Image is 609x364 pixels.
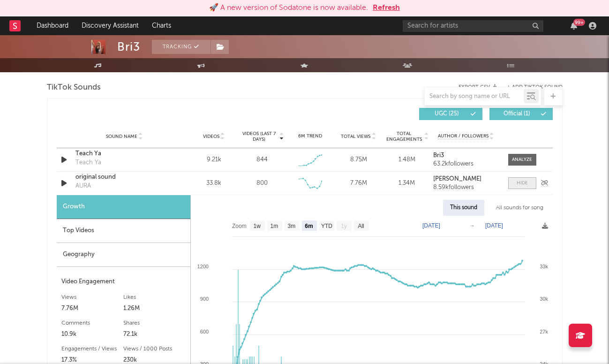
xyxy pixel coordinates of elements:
button: Official(1) [489,108,553,120]
div: 🚀 A new version of Sodatone is now available. [209,2,368,14]
a: Dashboard [30,16,75,35]
div: 6M Trend [288,133,332,140]
div: Growth [57,195,190,219]
div: This sound [443,200,484,216]
span: TikTok Sounds [47,82,101,93]
div: 99 + [573,19,585,26]
span: Videos (last 7 days) [240,131,278,142]
div: Comments [61,318,124,329]
button: + Add TikTok Sound [507,85,563,90]
span: UGC ( 25 ) [425,111,468,117]
text: 3m [287,223,295,229]
text: [DATE] [485,222,503,229]
div: Geography [57,243,190,267]
text: 6m [305,223,313,229]
input: Search by song name or URL [425,93,524,100]
div: 72.1k [123,329,186,340]
span: Official ( 1 ) [496,111,539,117]
div: All sounds for song [489,200,550,216]
text: 900 [200,296,208,302]
a: Discovery Assistant [75,16,145,35]
div: 8.59k followers [433,184,498,191]
div: Views / 1000 Posts [123,343,186,355]
span: Author / Followers [438,133,489,139]
button: Refresh [373,2,400,14]
text: All [358,223,364,229]
text: 27k [540,329,548,334]
div: Video Engagement [61,276,186,288]
div: Likes [123,292,186,303]
div: 8.75M [337,155,380,165]
div: 1.26M [123,303,186,314]
text: 600 [200,329,208,334]
div: Teach Ya [75,158,101,167]
div: AURA [75,182,91,191]
div: 63.2k followers [433,161,498,167]
div: 10.9k [61,329,124,340]
text: → [469,222,475,229]
div: 844 [256,155,268,165]
span: Total Engagements [385,131,423,142]
div: 9.21k [192,155,236,165]
button: 99+ [571,22,577,30]
span: Total Views [341,134,370,139]
a: original sound [75,173,173,182]
a: Teach Ya [75,149,173,159]
div: Bri3 [117,40,140,54]
div: Shares [123,318,186,329]
span: Videos [203,134,219,139]
div: Engagements / Views [61,343,124,355]
div: Views [61,292,124,303]
input: Search for artists [403,20,543,32]
div: 800 [256,179,268,188]
text: [DATE] [422,222,440,229]
text: 30k [540,296,548,302]
text: 1m [270,223,278,229]
a: [PERSON_NAME] [433,176,498,182]
span: Sound Name [106,134,137,139]
text: 33k [540,264,548,269]
a: Bri3 [433,152,498,159]
div: 33.8k [192,179,236,188]
div: 1.48M [385,155,429,165]
text: Zoom [232,223,247,229]
button: Export CSV [459,84,497,90]
a: Charts [145,16,178,35]
strong: Bri3 [433,152,444,159]
button: + Add TikTok Sound [497,85,563,90]
text: 1w [253,223,261,229]
button: Tracking [152,40,211,54]
div: 7.76M [337,179,380,188]
button: UGC(25) [419,108,482,120]
div: 7.76M [61,303,124,314]
div: 1.34M [385,179,429,188]
div: Top Videos [57,219,190,243]
strong: [PERSON_NAME] [433,176,481,182]
text: 1200 [197,264,208,269]
text: 1y [341,223,347,229]
text: YTD [321,223,332,229]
